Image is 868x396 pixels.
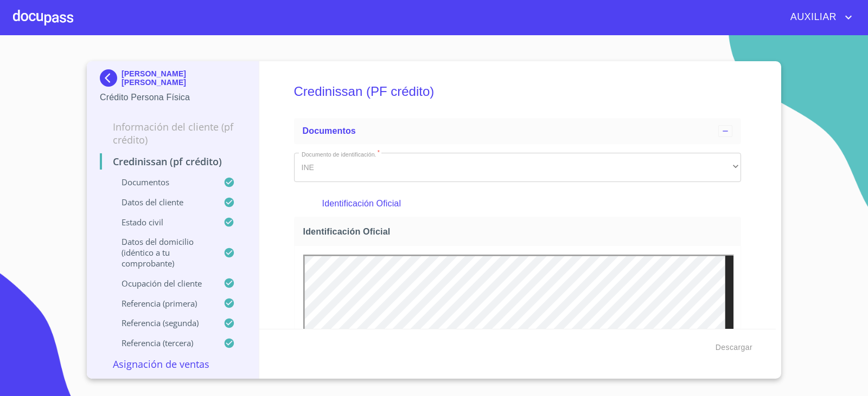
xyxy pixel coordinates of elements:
p: Datos del domicilio (idéntico a tu comprobante) [100,236,224,269]
img: Docupass spot blue [100,69,122,87]
h5: Credinissan (PF crédito) [294,69,742,114]
button: Descargar [711,337,757,358]
p: Información del cliente (PF crédito) [100,120,246,146]
p: Referencia (segunda) [100,317,224,328]
p: Documentos [100,177,224,187]
p: Identificación Oficial [322,197,713,210]
span: Descargar [716,341,752,354]
span: Identificación Oficial [303,226,737,237]
span: AUXILIAR [782,9,842,26]
p: Ocupación del Cliente [100,278,224,289]
span: Documentos [303,126,356,135]
button: account of current user [782,9,855,26]
p: Estado civil [100,217,224,228]
div: INE [294,153,742,182]
p: [PERSON_NAME] [PERSON_NAME] [122,69,246,87]
p: Datos del cliente [100,197,224,207]
p: Credinissan (PF crédito) [100,155,246,168]
p: Referencia (primera) [100,298,224,309]
div: Documentos [294,118,742,144]
div: [PERSON_NAME] [PERSON_NAME] [100,69,246,91]
p: Crédito Persona Física [100,91,246,104]
p: Asignación de Ventas [100,358,246,371]
p: Referencia (tercera) [100,337,224,348]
